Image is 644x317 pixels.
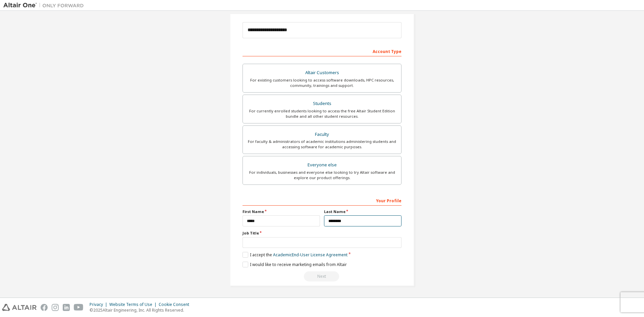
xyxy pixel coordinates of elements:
div: Faculty [247,130,397,139]
div: Students [247,99,397,108]
div: Account Type [243,46,401,56]
label: I accept the [243,252,347,258]
div: Privacy [90,302,109,307]
img: youtube.svg [74,304,84,311]
img: linkedin.svg [63,304,70,311]
label: I would like to receive marketing emails from Altair [243,262,347,267]
div: Website Terms of Use [109,302,159,307]
img: facebook.svg [41,304,48,311]
div: For individuals, businesses and everyone else looking to try Altair software and explore our prod... [247,170,397,180]
div: For currently enrolled students looking to access the free Altair Student Edition bundle and all ... [247,108,397,119]
label: First Name [243,209,320,214]
div: Everyone else [247,160,397,170]
label: Job Title [243,230,401,236]
div: Cookie Consent [159,302,193,307]
label: Last Name [324,209,401,214]
img: altair_logo.svg [2,304,37,311]
div: Your Profile [243,195,401,206]
a: Academic End-User License Agreement [273,252,347,258]
img: Altair One [3,2,87,9]
p: © 2025 Altair Engineering, Inc. All Rights Reserved. [90,307,193,313]
div: For existing customers looking to access software downloads, HPC resources, community, trainings ... [247,77,397,88]
div: Altair Customers [247,68,397,77]
div: For faculty & administrators of academic institutions administering students and accessing softwa... [247,139,397,150]
div: Read and acccept EULA to continue [243,271,401,281]
img: instagram.svg [52,304,59,311]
